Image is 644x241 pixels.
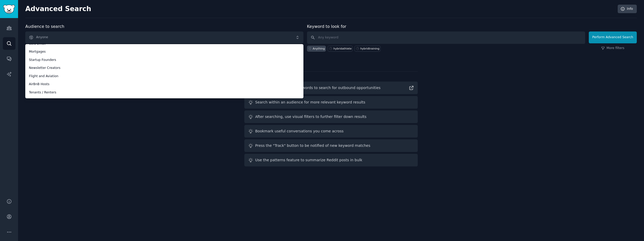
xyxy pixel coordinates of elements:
div: Search within an audience for more relevant keyword results [255,100,365,105]
input: Any keyword [307,31,585,44]
a: More filters [601,46,624,51]
button: Perform Advanced Search [589,31,637,43]
label: Keyword to look for [307,24,347,29]
div: Bookmark useful conversations you come across [255,128,344,134]
span: Tenants / Renters [29,90,300,95]
span: Mortgages [29,50,300,54]
span: AirBnB Hosts [29,82,300,87]
span: Newsletter Creators [29,66,300,70]
img: GummySearch logo [3,5,15,14]
div: Anything [313,47,325,50]
div: After searching, use visual filters to further filter down results [255,114,366,119]
button: Anyone [25,31,303,43]
span: Flight and Aviation [29,74,300,79]
ul: Anyone [25,44,303,98]
span: Startup Founders [29,58,300,62]
div: hybridathlete [333,47,352,50]
div: Read guide on helpful keywords to search for outbound opportunities [255,85,381,91]
a: Info [618,5,637,13]
div: Press the "Track" button to be notified of new keyword matches [255,143,370,148]
div: Use the patterns feature to summarize Reddit posts in bulk [255,157,362,163]
div: hybridtraining [360,47,379,50]
h2: Advanced Search [25,5,615,13]
label: Audience to search [25,24,64,29]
